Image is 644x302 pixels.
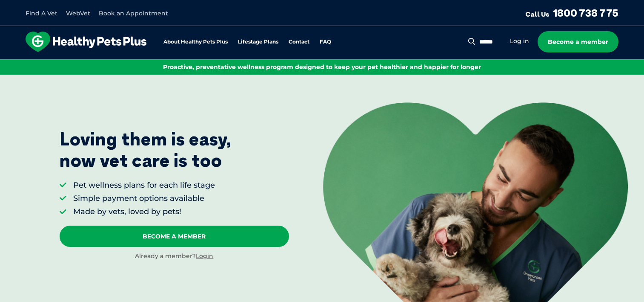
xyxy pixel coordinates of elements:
a: WebVet [66,9,90,17]
a: Find A Vet [26,9,57,17]
a: Book an Appointment [99,9,168,17]
li: Simple payment options available [73,193,215,204]
a: Become A Member [60,226,289,247]
li: Made by vets, loved by pets! [73,206,215,217]
span: Call Us [525,10,550,18]
a: FAQ [320,39,331,45]
a: Login [196,252,213,260]
p: Loving them is easy, now vet care is too [60,128,232,171]
a: About Healthy Pets Plus [163,39,228,45]
div: Already a member? [60,252,289,261]
a: Contact [289,39,309,45]
span: Proactive, preventative wellness program designed to keep your pet healthier and happier for longer [163,63,481,71]
img: hpp-logo [26,32,146,52]
button: Search [467,37,477,46]
a: Log in [510,37,529,45]
li: Pet wellness plans for each life stage [73,180,215,191]
a: Become a member [538,31,618,52]
a: Call Us1800 738 775 [525,6,618,19]
a: Lifestage Plans [238,39,278,45]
